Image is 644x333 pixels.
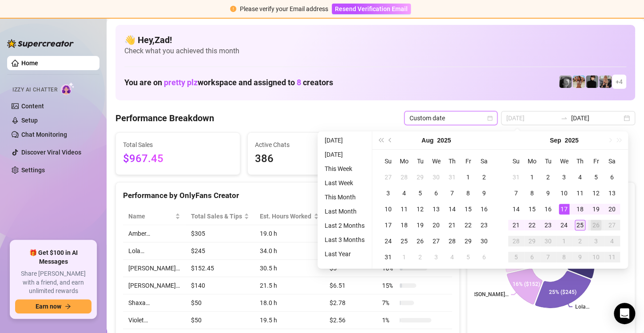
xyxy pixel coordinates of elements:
[508,201,524,217] td: 2025-09-14
[588,185,604,201] td: 2025-09-12
[575,220,585,230] div: 25
[321,178,368,188] li: Last Week
[604,249,620,265] td: 2025-10-11
[476,201,492,217] td: 2025-08-16
[479,252,489,262] div: 6
[508,185,524,201] td: 2025-09-07
[383,172,394,182] div: 27
[447,188,457,198] div: 7
[559,236,569,246] div: 1
[479,188,489,198] div: 9
[527,252,537,262] div: 6
[321,192,368,202] li: This Month
[21,59,38,67] a: Home
[230,6,236,12] span: exclamation-circle
[591,220,601,230] div: 26
[508,233,524,249] td: 2025-09-28
[604,217,620,233] td: 2025-09-27
[431,172,441,182] div: 30
[607,220,617,230] div: 27
[460,249,476,265] td: 2025-09-05
[506,113,557,123] input: Start date
[324,294,377,312] td: $2.78
[575,304,589,310] text: Lola…
[586,75,598,88] img: Camille
[463,204,473,214] div: 15
[463,236,473,246] div: 29
[524,201,540,217] td: 2025-09-15
[431,204,441,214] div: 13
[444,249,460,265] td: 2025-09-04
[382,315,396,325] span: 1 %
[572,233,588,249] td: 2025-10-02
[463,220,473,230] div: 22
[396,185,412,201] td: 2025-08-04
[382,298,396,308] span: 7 %
[444,153,460,169] th: Th
[412,169,428,185] td: 2025-07-29
[572,153,588,169] th: Th
[335,5,408,12] span: Resend Verification Email
[380,169,396,185] td: 2025-07-27
[524,153,540,169] th: Mo
[616,77,623,87] span: + 4
[447,204,457,214] div: 14
[591,236,601,246] div: 3
[412,249,428,265] td: 2025-09-02
[15,249,91,266] span: 🎁 Get $100 in AI Messages
[124,78,333,87] h1: You are on workspace and assigned to creators
[123,190,452,202] div: Performance by OnlyFans Creator
[321,206,368,217] li: Last Month
[571,113,622,123] input: End date
[604,169,620,185] td: 2025-09-06
[591,204,601,214] div: 19
[428,185,444,201] td: 2025-08-06
[508,153,524,169] th: Su
[123,208,186,225] th: Name
[15,299,91,313] button: Earn nowarrow-right
[431,188,441,198] div: 6
[588,217,604,233] td: 2025-09-26
[186,242,255,260] td: $245
[591,188,601,198] div: 12
[447,172,457,182] div: 31
[508,217,524,233] td: 2025-09-21
[463,188,473,198] div: 8
[511,236,521,246] div: 28
[559,252,569,262] div: 8
[428,169,444,185] td: 2025-07-30
[524,169,540,185] td: 2025-09-01
[527,236,537,246] div: 29
[524,233,540,249] td: 2025-09-29
[479,220,489,230] div: 23
[607,188,617,198] div: 13
[123,140,233,150] span: Total Sales
[556,217,572,233] td: 2025-09-24
[421,131,433,149] button: Choose a month
[321,220,368,231] li: Last 2 Months
[588,201,604,217] td: 2025-09-19
[21,166,45,174] a: Settings
[428,233,444,249] td: 2025-08-27
[415,204,425,214] div: 12
[556,249,572,265] td: 2025-10-08
[614,303,635,324] div: Open Intercom Messenger
[396,201,412,217] td: 2025-08-11
[254,225,324,242] td: 19.0 h
[324,260,377,277] td: $5
[561,115,568,122] span: swap-right
[464,291,508,297] text: [PERSON_NAME]…
[321,135,368,146] li: [DATE]
[412,153,428,169] th: Tu
[186,208,255,225] th: Total Sales & Tips
[543,236,553,246] div: 30
[380,233,396,249] td: 2025-08-24
[123,294,186,312] td: Shaxa…
[399,252,409,262] div: 1
[550,131,561,149] button: Choose a month
[572,75,585,88] img: Amber
[321,234,368,245] li: Last 3 Months
[65,303,71,309] span: arrow-right
[572,249,588,265] td: 2025-10-09
[191,211,242,221] span: Total Sales & Tips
